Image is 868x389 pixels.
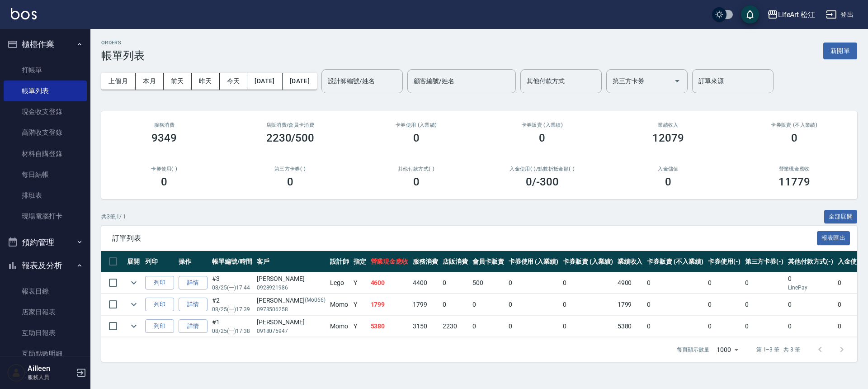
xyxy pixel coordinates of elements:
button: Open [670,74,684,88]
td: 0 [645,316,705,337]
td: 0 [506,294,561,315]
a: 打帳單 [4,60,87,81]
div: 1000 [713,337,742,362]
a: 現金收支登錄 [4,101,87,122]
h2: 卡券販賣 (不入業績) [742,122,846,128]
h2: 卡券販賣 (入業績) [490,122,594,128]
h5: Ailleen [28,364,74,373]
td: 0 [645,294,705,315]
p: 0978506258 [257,305,325,313]
td: 3150 [410,316,440,337]
td: 5380 [368,316,411,337]
td: 0 [506,272,561,294]
td: 0 [786,272,835,294]
th: 卡券販賣 (不入業績) [645,251,705,272]
button: 列印 [145,276,174,290]
td: 2230 [440,316,470,337]
h2: 卡券使用 (入業績) [364,122,468,128]
p: 服務人員 [28,373,74,381]
a: 帳單列表 [4,81,87,101]
p: 08/25 (一) 17:44 [212,284,252,292]
td: 500 [470,272,506,294]
button: expand row [127,319,141,333]
button: 登出 [822,6,857,23]
a: 高階收支登錄 [4,122,87,143]
td: 0 [706,316,743,337]
div: LifeArt 松江 [778,9,816,20]
th: 營業現金應收 [368,251,411,272]
p: 0918075947 [257,327,325,335]
td: 0 [743,294,786,315]
a: 現場電腦打卡 [4,206,87,227]
td: Y [351,294,368,315]
button: [DATE] [283,73,317,90]
button: 列印 [145,319,174,333]
h2: 入金使用(-) /點數折抵金額(-) [490,166,594,172]
h3: 0 [539,132,545,144]
td: 0 [786,316,835,337]
td: 0 [706,272,743,294]
div: [PERSON_NAME] [257,318,325,327]
p: LinePay [788,284,833,292]
h2: 業績收入 [616,122,721,128]
td: 0 [786,294,835,315]
span: 訂單列表 [112,234,817,243]
button: 報表及分析 [4,254,87,277]
div: [PERSON_NAME] [257,296,325,305]
button: LifeArt 松江 [764,5,819,24]
h2: 其他付款方式(-) [364,166,468,172]
img: Logo [11,8,37,19]
a: 互助日報表 [4,323,87,343]
td: 4600 [368,272,411,294]
h3: 0 [665,176,671,188]
th: 卡券使用 (入業績) [506,251,561,272]
p: (Mo066) [305,296,325,305]
button: 新開單 [823,43,857,59]
h2: 卡券使用(-) [112,166,217,172]
th: 第三方卡券(-) [743,251,786,272]
h3: 0 [161,176,167,188]
h3: 2230/500 [266,132,315,144]
a: 排班表 [4,185,87,206]
th: 店販消費 [440,251,470,272]
h3: 9349 [151,132,177,144]
td: 0 [440,272,470,294]
button: 本月 [136,73,164,90]
h3: 12079 [652,132,684,144]
td: 0 [506,316,561,337]
th: 設計師 [328,251,351,272]
td: Momo [328,294,351,315]
td: 5380 [615,316,645,337]
h3: 11779 [778,176,810,188]
img: Person [7,364,25,382]
div: [PERSON_NAME] [257,274,325,284]
th: 列印 [143,251,176,272]
p: 第 1–3 筆 共 3 筆 [756,346,800,354]
a: 詳情 [179,298,208,312]
td: 0 [743,272,786,294]
th: 卡券使用(-) [706,251,743,272]
h3: 帳單列表 [101,49,145,62]
h2: 營業現金應收 [742,166,846,172]
p: 08/25 (一) 17:38 [212,327,252,335]
h3: 0 [791,132,797,144]
a: 新開單 [823,46,857,55]
h3: 0 [413,132,420,144]
h2: 第三方卡券(-) [238,166,343,172]
button: save [741,5,759,24]
td: 0 [440,294,470,315]
td: 4900 [615,272,645,294]
button: 預約管理 [4,231,87,254]
th: 帳單編號/時間 [210,251,255,272]
td: 0 [561,272,615,294]
a: 每日結帳 [4,164,87,185]
th: 會員卡販賣 [470,251,506,272]
a: 詳情 [179,276,208,290]
td: 1799 [368,294,411,315]
button: [DATE] [247,73,282,90]
th: 服務消費 [410,251,440,272]
a: 材料自購登錄 [4,143,87,164]
td: #1 [210,316,255,337]
button: 今天 [220,73,248,90]
th: 指定 [351,251,368,272]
